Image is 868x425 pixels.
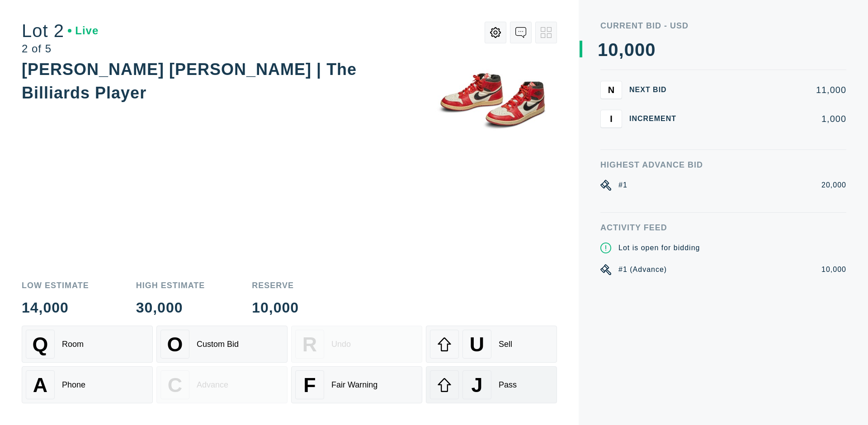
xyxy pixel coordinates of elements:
[691,85,846,94] div: 11,000
[600,22,846,30] div: Current Bid - USD
[608,84,614,95] span: N
[22,326,153,363] button: QRoom
[136,281,205,290] div: High Estimate
[291,366,422,403] button: FFair Warning
[426,326,557,363] button: USell
[471,374,482,397] span: J
[136,300,205,315] div: 30,000
[600,110,622,128] button: I
[291,326,422,363] button: RUndo
[62,340,84,349] div: Room
[635,41,645,59] div: 0
[252,300,299,315] div: 10,000
[22,300,89,315] div: 14,000
[302,333,317,356] span: R
[618,243,700,253] div: Lot is open for bidding
[33,374,47,397] span: A
[426,366,557,403] button: JPass
[197,380,228,390] div: Advance
[22,22,99,40] div: Lot 2
[62,380,85,390] div: Phone
[156,326,288,363] button: OCustom Bid
[331,380,377,390] div: Fair Warning
[252,281,299,290] div: Reserve
[608,41,618,59] div: 0
[303,374,316,397] span: F
[470,333,484,356] span: U
[645,41,656,59] div: 0
[618,180,627,191] div: #1
[22,366,153,403] button: APhone
[22,60,357,102] div: [PERSON_NAME] [PERSON_NAME] | The Billiards Player
[629,86,684,93] div: Next Bid
[22,43,99,54] div: 2 of 5
[600,224,846,232] div: Activity Feed
[624,41,635,59] div: 0
[331,340,351,349] div: Undo
[821,264,846,275] div: 10,000
[68,25,99,36] div: Live
[598,41,608,59] div: 1
[197,340,239,349] div: Custom Bid
[33,333,48,356] span: Q
[499,340,512,349] div: Sell
[499,380,517,390] div: Pass
[821,180,846,191] div: 20,000
[600,161,846,169] div: Highest Advance Bid
[610,113,613,124] span: I
[629,115,684,122] div: Increment
[600,81,622,99] button: N
[691,114,846,123] div: 1,000
[167,333,183,356] span: O
[156,366,288,403] button: CAdvance
[618,264,667,275] div: #1 (Advance)
[22,281,89,290] div: Low Estimate
[168,374,182,397] span: C
[619,41,624,221] div: ,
